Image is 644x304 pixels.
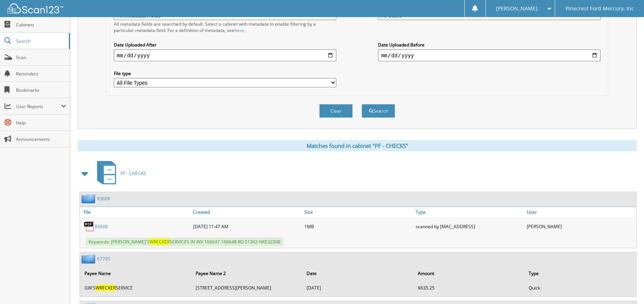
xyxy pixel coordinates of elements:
input: end [378,49,600,61]
button: Clear [319,104,353,118]
span: Search [16,38,65,44]
td: $635.25 [414,282,525,294]
td: [STREET_ADDRESS][PERSON_NAME] [192,282,302,294]
a: Type [414,207,525,217]
a: User [525,207,636,217]
div: [DATE] 11:47 AM [191,219,302,234]
span: WRECKER [150,239,170,245]
input: start [114,49,336,61]
a: Size [302,207,414,217]
a: PF - CHECKS [93,159,146,188]
div: scanned by [MAC_ADDRESS] [414,219,525,234]
span: Pinecrest Ford Mercury, Inc [565,6,634,11]
td: Quick [525,282,635,294]
label: Date Uploaded Before [378,42,600,48]
label: Date Uploaded After [114,42,336,48]
th: Type [525,266,635,281]
img: folder2.png [81,194,97,203]
img: PDF.png [84,221,95,232]
td: GW'S SERVICE [81,282,191,294]
a: File [80,207,191,217]
a: here [234,27,244,33]
button: Search [362,104,395,118]
iframe: Chat Widget [607,268,644,304]
th: Amount [414,266,525,281]
a: Created [191,207,302,217]
a: 67795 [97,256,110,262]
span: [PERSON_NAME] [496,6,538,11]
span: Announcements [16,136,66,142]
span: User Reports [16,103,61,110]
a: 83608 [95,223,108,230]
span: WRECKER [96,285,116,291]
a: 83608 [97,195,110,202]
th: Payee Name 2 [192,266,302,281]
div: All metadata fields are searched by default. Select a cabinet with metadata to enable filtering b... [114,21,336,33]
td: [DATE] [303,282,413,294]
div: Matches found in cabinet "PF - CHECKS" [78,140,637,151]
span: Help [16,120,66,126]
img: scan123-logo-white.svg [7,3,63,13]
label: File type [114,70,336,77]
div: 1MB [302,219,414,234]
th: Payee Name [81,266,191,281]
span: Cabinets [16,22,66,28]
img: folder2.png [81,254,97,263]
div: [PERSON_NAME] [525,219,636,234]
span: Scan [16,54,66,61]
span: PF - CHECKS [121,170,146,177]
span: Bookmarks [16,87,66,93]
span: Reminders [16,71,66,77]
span: Keywords: [PERSON_NAME]'S SERVICES IN INV 166647 166648 RO 51362 NKE32308 [86,237,283,246]
th: Date [303,266,413,281]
